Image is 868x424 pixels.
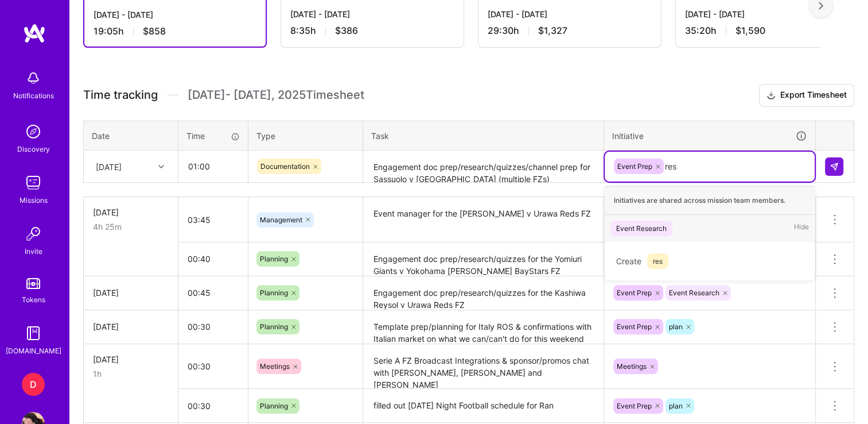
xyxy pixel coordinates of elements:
div: Initiatives are shared across mission team members. [605,186,815,215]
span: $1,327 [538,25,567,37]
div: Tokens [22,294,45,306]
input: HH:MM [179,151,247,182]
div: [DATE] [93,321,169,333]
div: [DATE] - [DATE] [94,9,256,21]
span: [DATE] - [DATE] , 2025 Timesheet [188,88,364,102]
textarea: Engagement doc prep/research/quizzes/channel prep for Sassuolo v [GEOGRAPHIC_DATA] (multiple FZs) [364,152,602,182]
span: Meetings [260,362,290,371]
span: Hide [794,221,809,236]
span: $1,590 [735,25,765,37]
div: [DATE] [93,206,169,218]
img: logo [23,23,46,44]
textarea: Template prep/planning for Italy ROS & confirmations with Italian market on what we can/can't do ... [364,311,602,343]
div: 35:20 h [685,25,849,37]
div: [DATE] [96,160,122,172]
span: Documentation [260,162,310,171]
img: discovery [22,120,45,143]
span: Event Prep [617,322,652,331]
div: [DATE] [93,287,169,299]
span: plan [669,402,683,410]
span: Event Research [669,288,719,297]
span: Event Prep [617,402,652,410]
input: HH:MM [178,205,248,235]
img: teamwork [22,171,45,194]
span: Time tracking [83,88,158,102]
span: $386 [335,25,358,37]
div: [DATE] - [DATE] [685,8,849,20]
span: Management [260,215,302,224]
div: Event Research [616,222,667,234]
span: $858 [143,25,166,37]
input: HH:MM [178,244,248,274]
i: icon Chevron [158,164,164,169]
div: 4h 25m [93,221,169,233]
img: right [819,2,823,10]
img: Submit [830,162,839,171]
span: plan [669,322,683,331]
span: Event Prep [617,162,652,171]
input: HH:MM [178,351,248,381]
div: [DATE] - [DATE] [488,8,652,20]
div: D [22,373,45,396]
button: Export Timesheet [759,84,854,107]
textarea: Engagement doc prep/research/quizzes for the Kashiwa Reysol v Urawa Reds FZ [364,277,602,309]
th: Date [84,121,178,151]
div: Missions [20,194,48,206]
div: Notifications [13,90,54,102]
img: Invite [22,222,45,245]
th: Type [248,121,363,151]
input: HH:MM [178,277,248,308]
div: [DATE] - [DATE] [290,8,454,20]
span: Planning [260,255,288,263]
div: Invite [25,245,42,257]
i: icon Download [766,90,776,102]
a: D [19,373,48,396]
div: Discovery [17,143,50,155]
img: bell [22,67,45,90]
div: Create [610,248,809,275]
div: 19:05 h [94,25,256,37]
textarea: filled out [DATE] Night Football schedule for Ran [364,390,602,422]
img: guide book [22,322,45,345]
textarea: Engagement doc prep/research/quizzes for the Yomiuri Giants v Yokohama [PERSON_NAME] BayStars FZ [364,244,602,275]
span: Event Prep [617,288,652,297]
img: tokens [26,278,40,289]
span: res [647,253,668,269]
div: Initiative [612,129,807,142]
textarea: Serie A FZ Broadcast Integrations & sponsor/promos chat with [PERSON_NAME], [PERSON_NAME] and [PE... [364,345,602,388]
div: 29:30 h [488,25,652,37]
div: [DATE] [93,353,169,365]
span: Planning [260,402,288,410]
div: null [825,157,844,176]
th: Task [363,121,604,151]
input: HH:MM [178,311,248,342]
div: Time [186,130,240,142]
div: [DOMAIN_NAME] [6,345,61,357]
span: Meetings [617,362,647,371]
span: Planning [260,288,288,297]
div: 8:35 h [290,25,454,37]
input: HH:MM [178,391,248,421]
textarea: Event manager for the [PERSON_NAME] v Urawa Reds FZ [364,198,602,241]
div: 1h [93,368,169,380]
span: Planning [260,322,288,331]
